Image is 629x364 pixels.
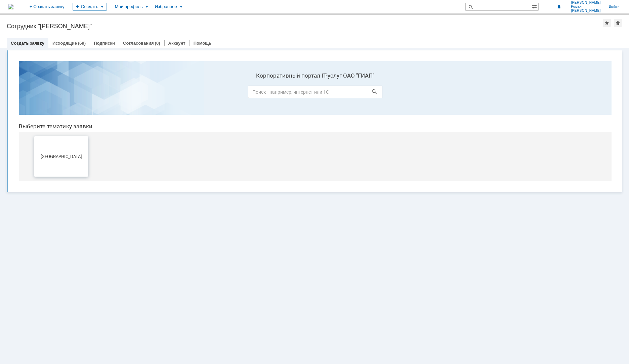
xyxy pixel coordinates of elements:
[21,81,75,121] button: [GEOGRAPHIC_DATA]
[194,41,211,46] a: Помощь
[11,41,44,46] a: Создать заявку
[571,9,601,13] span: [PERSON_NAME]
[235,30,369,42] input: Поиск - например, интернет или 1С
[603,19,611,27] div: Добавить в избранное
[73,3,107,11] div: Создать
[23,98,73,103] span: [GEOGRAPHIC_DATA]
[5,67,598,74] header: Выберите тематику заявки
[168,41,185,46] a: Аккаунт
[571,1,601,5] span: [PERSON_NAME]
[94,41,115,46] a: Подписки
[8,4,13,9] a: Перейти на домашнюю страницу
[155,41,160,46] div: (0)
[614,19,622,27] div: Сделать домашней страницей
[235,16,369,23] label: Корпоративный портал IT-услуг ОАО "ГИАП"
[7,23,603,30] div: Сотрудник "[PERSON_NAME]"
[123,41,154,46] a: Согласования
[532,3,538,9] span: Расширенный поиск
[52,41,77,46] a: Исходящие
[78,41,86,46] div: (69)
[8,4,13,9] img: logo
[571,5,601,9] span: Роман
